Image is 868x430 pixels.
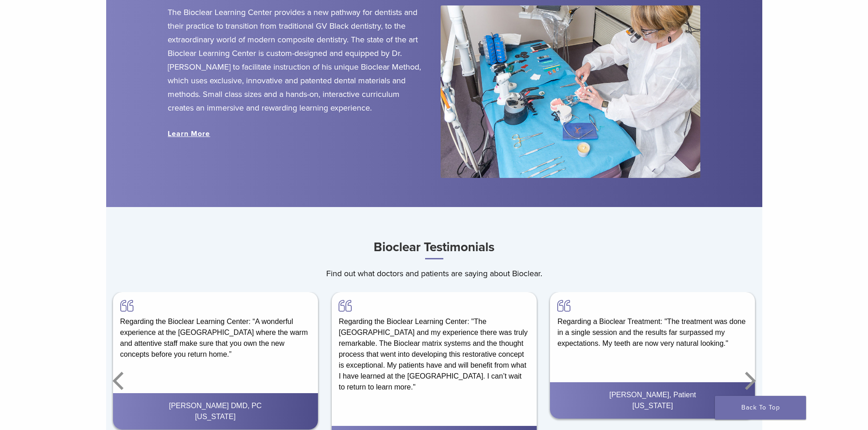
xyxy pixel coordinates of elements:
[715,396,806,420] a: Back To Top
[111,354,129,408] button: Previous
[113,292,318,367] div: Regarding the Bioclear Learning Center: “A wonderful experience at the [GEOGRAPHIC_DATA] where th...
[557,400,748,411] div: [US_STATE]
[120,400,311,411] div: [PERSON_NAME] DMD, PC
[331,292,536,400] div: Regarding the Bioclear Learning Center: "The [GEOGRAPHIC_DATA] and my experience there was truly ...
[168,129,210,138] a: Learn More
[120,411,311,422] div: [US_STATE]
[106,236,762,259] h3: Bioclear Testimonials
[106,267,762,280] p: Find out what doctors and patients are saying about Bioclear.
[168,5,427,115] p: The Bioclear Learning Center provides a new pathway for dentists and their practice to transition...
[550,292,755,356] div: Regarding a Bioclear Treatment: "The treatment was done in a single session and the results far s...
[557,390,748,400] div: [PERSON_NAME], Patient
[740,354,758,408] button: Next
